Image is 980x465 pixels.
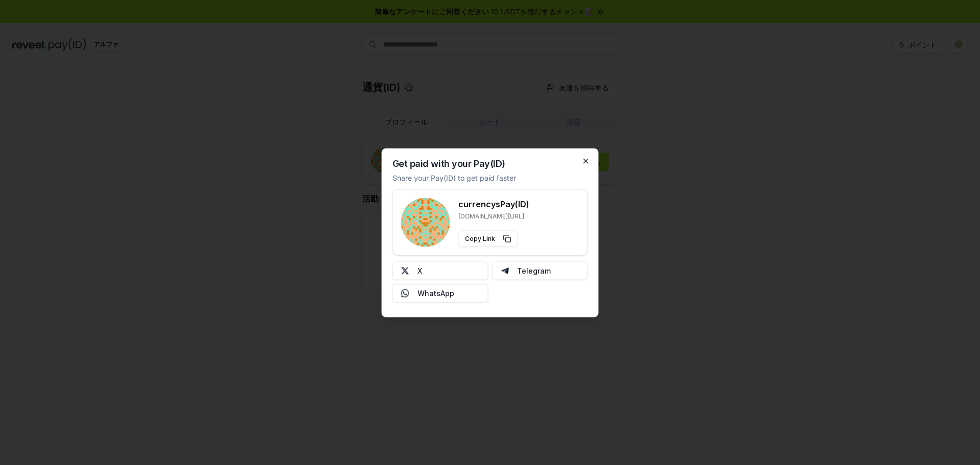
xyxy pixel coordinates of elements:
[501,266,509,275] img: Telegram
[492,261,588,280] button: Telegram
[393,261,488,280] button: X
[393,284,488,302] button: WhatsApp
[458,198,529,210] h3: currencys Pay(ID)
[458,212,529,220] p: [DOMAIN_NAME][URL]
[393,159,505,168] h2: Get paid with your Pay(ID)
[393,172,516,183] p: Share your Pay(ID) to get paid faster
[401,266,409,275] img: X
[401,289,409,297] img: Whatsapp
[458,230,518,247] button: Copy Link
